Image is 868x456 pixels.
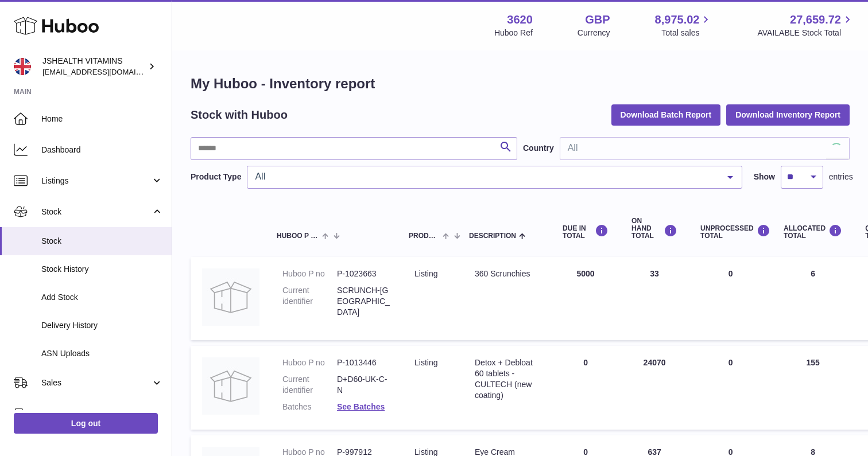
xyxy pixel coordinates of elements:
dt: Current identifier [282,374,337,396]
span: AVAILABLE Stock Total [757,28,854,38]
span: listing [414,358,437,367]
span: Delivery History [41,320,163,331]
span: 27,659.72 [790,12,841,28]
dd: D+D60-UK-C-N [337,374,392,396]
button: Download Inventory Report [726,104,850,125]
label: Show [754,172,775,182]
dt: Current identifier [282,285,337,318]
label: Product Type [191,172,241,182]
span: Stock History [41,264,163,275]
span: All [252,171,718,182]
span: ASN Uploads [41,348,163,359]
img: product image [202,357,259,415]
span: listing [414,269,437,278]
td: 24070 [620,346,689,430]
span: Orders [41,408,151,419]
td: 6 [772,257,854,340]
dd: P-1023663 [337,268,392,279]
dt: Batches [282,402,337,412]
span: Add Stock [41,292,163,303]
div: DUE IN TOTAL [563,224,609,240]
td: 0 [689,257,772,340]
span: Product Type [409,232,440,240]
div: UNPROCESSED Total [700,224,761,240]
dd: SCRUNCH-[GEOGRAPHIC_DATA] [337,285,392,318]
a: See Batches [337,402,385,411]
td: 33 [620,257,689,340]
a: 8,975.02 Total sales [655,12,713,38]
strong: 3620 [507,12,533,28]
div: Detox + Debloat 60 tablets - CULTECH (new coating) [475,357,540,401]
span: Stock [41,236,163,247]
dt: Huboo P no [282,268,337,279]
h2: Stock with Huboo [191,107,288,123]
span: Listings [41,176,151,186]
h1: My Huboo - Inventory report [191,75,850,93]
img: internalAdmin-3620@internal.huboo.com [14,58,31,75]
div: ON HAND Total [631,217,677,240]
td: 0 [551,346,620,430]
td: 0 [689,346,772,430]
img: product image [202,268,259,326]
span: Description [469,232,516,240]
strong: GBP [585,12,610,28]
span: Home [41,114,163,124]
a: 27,659.72 AVAILABLE Stock Total [757,12,854,38]
dd: P-1013446 [337,357,392,368]
div: ALLOCATED Total [784,224,842,240]
button: Download Batch Report [611,104,721,125]
td: 5000 [551,257,620,340]
div: Huboo Ref [494,28,533,38]
td: 155 [772,346,854,430]
dt: Huboo P no [282,357,337,368]
span: Total sales [661,28,712,38]
span: Huboo P no [277,232,319,240]
span: Dashboard [41,145,163,155]
label: Country [523,143,554,154]
span: Stock [41,206,151,217]
span: entries [829,172,853,182]
span: 8,975.02 [655,12,700,28]
div: Currency [578,28,610,38]
span: [EMAIL_ADDRESS][DOMAIN_NAME] [42,67,169,76]
a: Log out [14,413,158,434]
span: Sales [41,377,151,388]
div: JSHEALTH VITAMINS [42,56,146,77]
div: 360 Scrunchies [475,268,540,279]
